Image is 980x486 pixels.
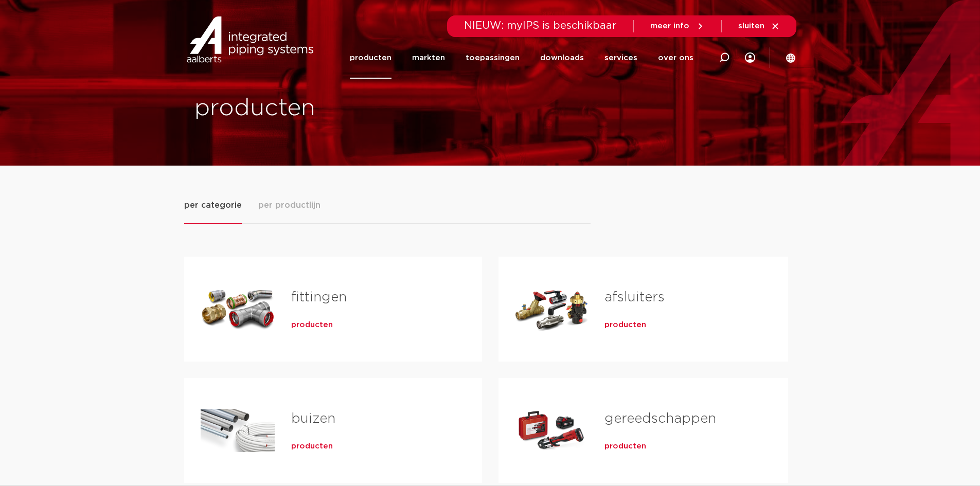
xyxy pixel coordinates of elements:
a: markten [412,37,445,79]
a: sluiten [738,22,780,31]
span: sluiten [738,22,764,30]
div: my IPS [745,37,755,79]
span: per categorie [184,199,242,211]
a: producten [291,320,333,330]
a: toepassingen [466,37,520,79]
span: NIEUW: myIPS is beschikbaar [464,21,617,31]
span: meer info [650,22,689,30]
a: producten [604,320,646,330]
a: services [604,37,637,79]
a: producten [604,441,646,452]
a: producten [350,37,391,79]
a: gereedschappen [604,412,716,425]
span: per productlijn [258,199,320,211]
a: meer info [650,22,705,31]
a: buizen [291,412,335,425]
a: fittingen [291,291,347,304]
nav: Menu [350,37,693,79]
a: afsluiters [604,291,665,304]
a: downloads [540,37,584,79]
h1: producten [194,92,485,125]
a: over ons [658,37,693,79]
a: producten [291,441,333,452]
